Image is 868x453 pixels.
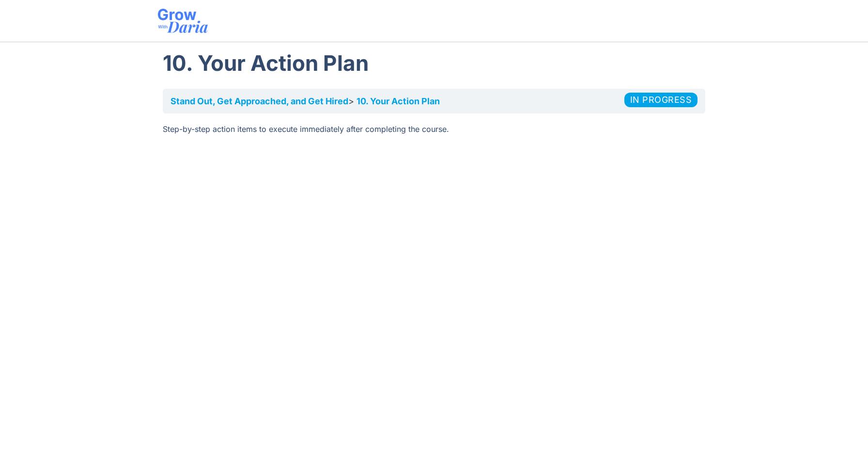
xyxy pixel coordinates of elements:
[356,96,440,106] a: 10. Your Action Plan
[624,93,698,107] div: In Progress
[163,89,705,113] nav: Breadcrumbs
[163,123,705,135] p: Step-by-step action items to execute immediately after completing the course.
[163,47,705,79] h1: 10. Your Action Plan
[170,96,348,106] a: Stand Out, Get Approached, and Get Hired​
